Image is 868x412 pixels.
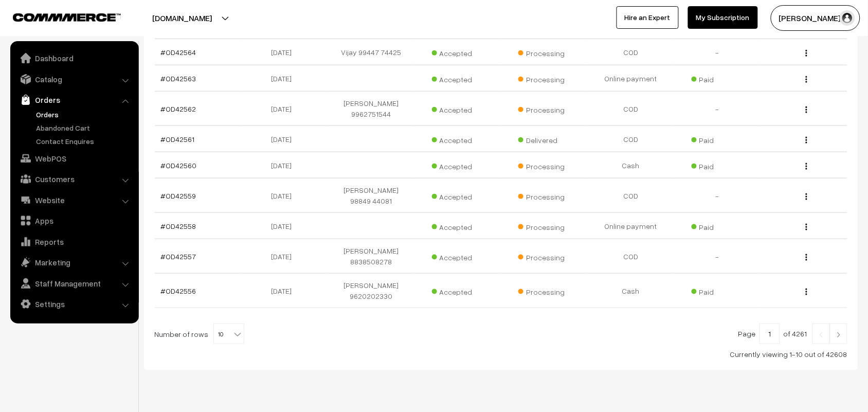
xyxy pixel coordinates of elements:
[692,158,743,172] span: Paid
[13,211,135,230] a: Apps
[587,39,674,65] td: COD
[674,178,761,213] td: -
[806,106,807,113] img: Menu
[432,158,483,172] span: Accepted
[432,249,483,263] span: Accepted
[154,349,847,360] div: Currently viewing 1-10 out of 42608
[13,274,135,293] a: Staff Management
[328,274,414,308] td: [PERSON_NAME] 9620202330
[13,49,135,67] a: Dashboard
[587,274,674,308] td: Cash
[241,92,328,126] td: [DATE]
[328,92,414,126] td: [PERSON_NAME] 9962751544
[328,239,414,274] td: [PERSON_NAME] 8838508278
[738,329,756,338] span: Page
[806,254,807,261] img: Menu
[328,39,414,65] td: Vijay 99447 74425
[33,122,135,133] a: Abandoned Cart
[587,178,674,213] td: COD
[688,6,758,29] a: My Subscription
[840,10,855,26] img: user
[13,10,103,23] a: COMMMERCE
[674,239,761,274] td: -
[817,332,826,338] img: Left
[13,13,121,21] img: COMMMERCE
[33,109,135,120] a: Orders
[214,324,244,345] span: 10
[241,239,328,274] td: [DATE]
[161,48,196,57] a: #OD42564
[617,6,679,29] a: Hire an Expert
[692,132,743,146] span: Paid
[161,191,196,200] a: #OD42559
[518,249,570,263] span: Processing
[518,102,570,115] span: Processing
[806,50,807,57] img: Menu
[784,329,807,338] span: of 4261
[806,137,807,144] img: Menu
[432,71,483,85] span: Accepted
[518,219,570,232] span: Processing
[241,178,328,213] td: [DATE]
[518,284,570,297] span: Processing
[241,65,328,92] td: [DATE]
[834,332,843,338] img: Right
[13,232,135,251] a: Reports
[518,71,570,85] span: Processing
[587,152,674,178] td: Cash
[518,189,570,202] span: Processing
[241,274,328,308] td: [DATE]
[432,284,483,297] span: Accepted
[692,219,743,232] span: Paid
[161,252,196,261] a: #OD42557
[161,161,197,170] a: #OD42560
[241,213,328,239] td: [DATE]
[518,158,570,172] span: Processing
[13,253,135,272] a: Marketing
[13,91,135,109] a: Orders
[161,222,196,230] a: #OD42558
[161,286,196,295] a: #OD42556
[692,71,743,85] span: Paid
[13,191,135,209] a: Website
[432,45,483,59] span: Accepted
[154,329,208,339] span: Number of rows
[518,132,570,146] span: Delivered
[432,132,483,146] span: Accepted
[771,5,860,31] button: [PERSON_NAME] s…
[13,149,135,168] a: WebPOS
[328,178,414,213] td: [PERSON_NAME] 98849 44081
[587,126,674,152] td: COD
[13,295,135,313] a: Settings
[13,170,135,188] a: Customers
[674,92,761,126] td: -
[674,39,761,65] td: -
[432,219,483,232] span: Accepted
[33,136,135,147] a: Contact Enquires
[241,126,328,152] td: [DATE]
[432,189,483,202] span: Accepted
[213,324,244,344] span: 10
[161,104,196,113] a: #OD42562
[806,163,807,170] img: Menu
[806,224,807,230] img: Menu
[806,289,807,295] img: Menu
[806,193,807,200] img: Menu
[116,5,248,31] button: [DOMAIN_NAME]
[692,284,743,297] span: Paid
[587,92,674,126] td: COD
[587,239,674,274] td: COD
[241,152,328,178] td: [DATE]
[587,213,674,239] td: Online payment
[518,45,570,59] span: Processing
[161,74,196,83] a: #OD42563
[13,70,135,88] a: Catalog
[806,76,807,83] img: Menu
[161,135,195,144] a: #OD42561
[432,102,483,115] span: Accepted
[241,39,328,65] td: [DATE]
[587,65,674,92] td: Online payment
